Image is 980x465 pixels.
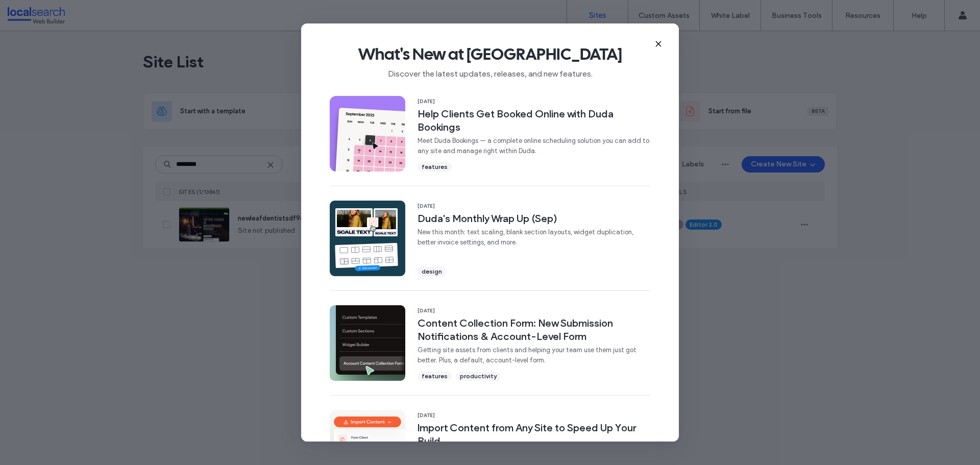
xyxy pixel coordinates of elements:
span: features [422,372,448,381]
span: New this month: text scaling, blank section layouts, widget duplication, better invoice settings,... [418,227,650,248]
span: [DATE] [418,98,650,105]
span: features [422,162,448,172]
span: [DATE] [418,203,650,210]
span: [DATE] [418,307,650,314]
span: Getting site assets from clients and helping your team use them just got better. Plus, a default,... [418,345,650,365]
span: Discover the latest updates, releases, and new features. [317,64,663,80]
span: productivity [460,372,497,381]
span: Meet Duda Bookings — a complete online scheduling solution you can add to any site and manage rig... [418,136,650,156]
span: What's New at [GEOGRAPHIC_DATA] [317,44,663,64]
span: Duda's Monthly Wrap Up (Sep) [418,212,650,225]
span: design [422,267,442,276]
span: Import Content from Any Site to Speed Up Your Build [418,421,650,448]
span: Help Clients Get Booked Online with Duda Bookings [418,107,650,134]
span: Content Collection Form: New Submission Notifications & Account-Level Form [418,316,650,343]
span: [DATE] [418,412,650,419]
